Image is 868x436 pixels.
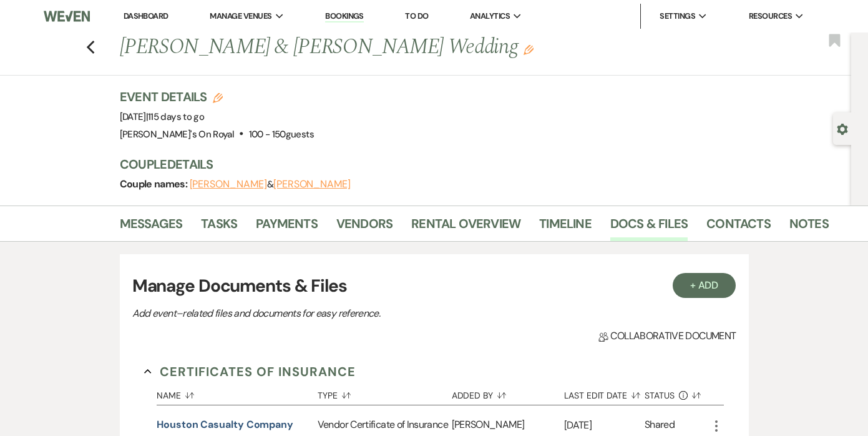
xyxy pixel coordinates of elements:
span: Analytics [470,10,510,22]
div: Shared [645,417,675,434]
span: Resources [749,10,792,22]
span: & [190,178,351,191]
span: Couple names: [120,177,190,191]
a: Contacts [706,214,771,241]
a: Docs & Files [610,214,688,241]
button: Open lead details [837,122,848,134]
h1: [PERSON_NAME] & [PERSON_NAME] Wedding [120,32,679,62]
span: Collaborative document [598,329,736,344]
button: + Add [673,273,736,298]
button: Certificates of Insurance [144,362,356,381]
span: | [146,111,204,123]
a: Vendors [336,214,393,241]
span: Manage Venues [210,10,271,22]
a: Notes [789,214,829,241]
img: Weven Logo [44,3,90,29]
span: Settings [660,10,695,22]
a: Payments [256,214,318,241]
span: Status [645,391,675,400]
button: Name [157,381,318,405]
a: Timeline [539,214,592,241]
h3: Event Details [120,88,314,106]
button: Added By [452,381,564,405]
h3: Manage Documents & Files [132,273,736,299]
span: [DATE] [120,111,205,123]
button: Edit [524,44,534,55]
button: Type [318,381,452,405]
h3: Couple Details [120,156,819,173]
span: 115 days to go [148,111,204,123]
a: Dashboard [124,11,168,21]
a: Messages [120,214,183,241]
p: [DATE] [564,417,645,434]
a: Bookings [325,11,364,22]
button: Status [645,381,709,405]
button: Houston Casualty Company [157,417,293,432]
a: Tasks [201,214,237,241]
a: To Do [405,11,428,21]
button: [PERSON_NAME] [273,179,351,189]
span: [PERSON_NAME]'s On Royal [120,128,235,141]
p: Add event–related files and documents for easy reference. [132,305,569,322]
span: 100 - 150 guests [249,128,314,141]
button: Last Edit Date [564,381,645,405]
a: Rental Overview [411,214,520,241]
button: [PERSON_NAME] [190,179,267,189]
